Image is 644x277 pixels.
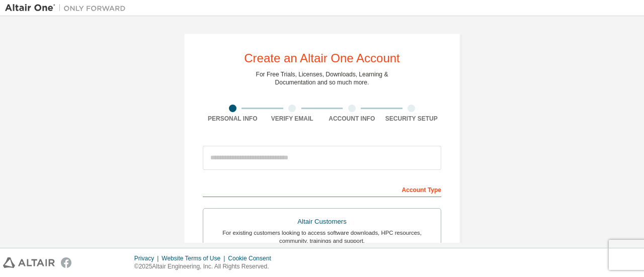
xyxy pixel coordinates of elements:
div: Account Info [322,115,382,123]
div: Create an Altair One Account [244,52,400,64]
div: For Free Trials, Licenses, Downloads, Learning & Documentation and so much more. [256,70,388,86]
img: facebook.svg [61,257,71,268]
p: © 2025 Altair Engineering, Inc. All Rights Reserved. [134,262,277,271]
div: Altair Customers [209,215,435,229]
div: Personal Info [203,115,263,123]
div: Cookie Consent [228,254,277,262]
div: Privacy [134,254,162,262]
img: Altair One [5,3,131,13]
img: altair_logo.svg [3,257,55,268]
div: Website Terms of Use [162,254,228,262]
div: Account Type [203,181,441,197]
div: Security Setup [382,115,442,123]
div: For existing customers looking to access software downloads, HPC resources, community, trainings ... [209,229,435,245]
div: Verify Email [263,115,323,123]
